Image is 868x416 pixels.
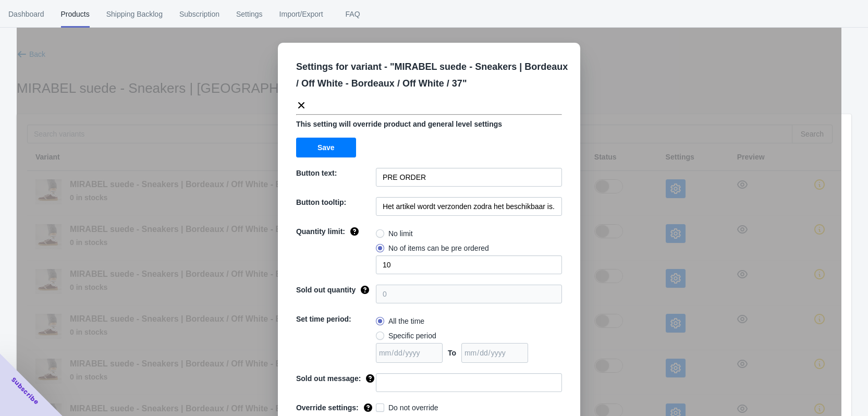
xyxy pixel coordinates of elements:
[61,1,90,28] span: Products
[296,286,356,294] span: Sold out quantity
[388,402,438,413] span: Do not override
[106,1,163,28] span: Shipping Backlog
[388,243,489,253] span: No of items can be pre ordered
[279,1,323,28] span: Import/Export
[8,1,44,28] span: Dashboard
[388,228,413,239] span: No limit
[296,374,361,383] span: Sold out message:
[296,227,345,236] span: Quantity limit:
[236,1,263,28] span: Settings
[296,169,337,177] span: Button text:
[13,45,50,64] button: Back
[296,120,502,128] span: This setting will override product and general level settings
[388,316,424,326] span: All the time
[296,138,356,157] button: Save
[179,1,219,28] span: Subscription
[388,331,436,341] span: Specific period
[296,315,351,323] span: Set time period:
[448,349,456,357] span: To
[296,403,359,412] span: Override settings:
[317,143,335,152] span: Save
[296,58,570,92] p: Settings for variant - " MIRABEL suede - Sneakers | Bordeaux / Off White - Bordeaux / Off White /...
[340,1,366,28] span: FAQ
[9,375,41,407] span: Subscribe
[296,198,346,206] span: Button tooltip:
